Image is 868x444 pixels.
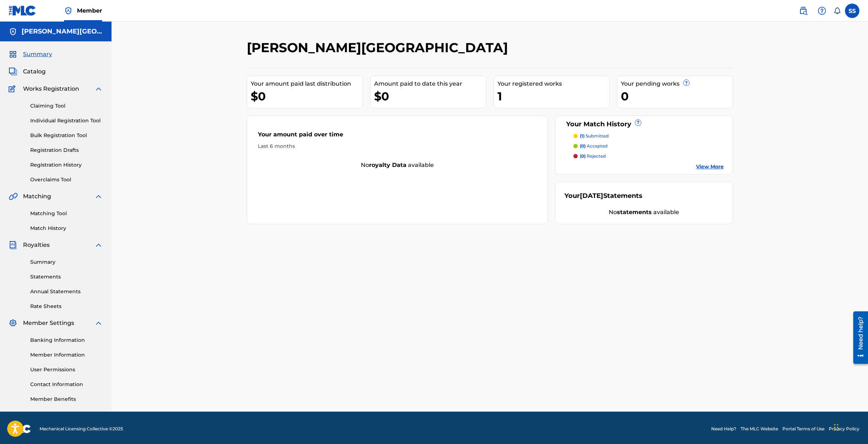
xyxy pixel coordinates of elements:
img: expand [94,241,103,249]
span: Mechanical Licensing Collective © 2025 [40,426,123,432]
div: $0 [251,88,363,104]
div: No available [247,161,548,169]
a: Member Information [30,351,103,359]
strong: royalty data [369,162,406,168]
a: Statements [30,273,103,281]
div: No available [564,208,724,217]
a: (0) rejected [573,153,724,159]
a: Registration History [30,161,103,169]
h5: SANTIAGO SIERRA-PRADO [22,27,103,36]
img: expand [94,85,103,93]
div: Notifications [833,7,841,14]
img: Works Registration [9,85,18,93]
span: Works Registration [23,85,79,93]
a: Individual Registration Tool [30,117,103,124]
span: (0) [580,143,586,149]
a: Need Help? [711,426,736,432]
div: Help [815,4,829,18]
a: Banking Information [30,336,103,344]
span: [DATE] [580,192,603,200]
div: Your Statements [564,191,642,201]
img: Member Settings [9,319,17,327]
span: ? [635,120,641,126]
span: ? [683,80,689,86]
span: (0) [580,153,586,159]
a: SummarySummary [9,50,52,59]
h2: [PERSON_NAME][GEOGRAPHIC_DATA] [247,40,512,56]
p: accepted [580,143,608,149]
div: Drag [834,417,839,438]
span: Royalties [23,241,50,249]
a: (1) submitted [573,133,724,139]
a: Overclaims Tool [30,176,103,184]
a: Bulk Registration Tool [30,132,103,139]
img: Summary [9,50,17,59]
img: Accounts [9,27,17,36]
img: MLC Logo [9,5,36,16]
a: Registration Drafts [30,146,103,154]
iframe: Chat Widget [832,409,868,444]
div: User Menu [845,4,859,18]
img: Top Rightsholder [64,6,73,15]
a: (0) accepted [573,143,724,149]
a: Match History [30,225,103,232]
a: Matching Tool [30,210,103,217]
a: Privacy Policy [829,426,859,432]
div: $0 [374,88,486,104]
img: Matching [9,192,18,201]
span: (1) [580,133,585,139]
img: search [799,6,808,15]
iframe: Resource Center [848,309,868,367]
div: Your amount paid over time [258,130,537,142]
img: Catalog [9,67,17,76]
img: help [818,6,826,15]
div: Your Match History [564,119,724,129]
span: Catalog [23,67,46,76]
strong: statements [617,209,652,216]
div: 1 [497,88,609,104]
span: Member [77,6,102,15]
img: expand [94,192,103,201]
a: The MLC Website [741,426,778,432]
a: Public Search [796,4,810,18]
div: 0 [621,88,733,104]
a: Rate Sheets [30,303,103,310]
img: Royalties [9,241,17,249]
div: Your amount paid last distribution [251,80,363,88]
span: Matching [23,192,51,201]
a: Contact Information [30,381,103,388]
a: Member Benefits [30,395,103,403]
a: Portal Terms of Use [782,426,824,432]
span: Summary [23,50,52,59]
a: View More [696,163,724,171]
div: Amount paid to date this year [374,80,486,88]
a: Summary [30,258,103,266]
div: Last 6 months [258,142,537,150]
div: Your pending works [621,80,733,88]
img: expand [94,319,103,327]
span: Member Settings [23,319,74,327]
a: Annual Statements [30,288,103,295]
p: submitted [580,133,609,139]
a: Claiming Tool [30,102,103,110]
a: User Permissions [30,366,103,373]
a: CatalogCatalog [9,67,46,76]
p: rejected [580,153,606,159]
div: Your registered works [497,80,609,88]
